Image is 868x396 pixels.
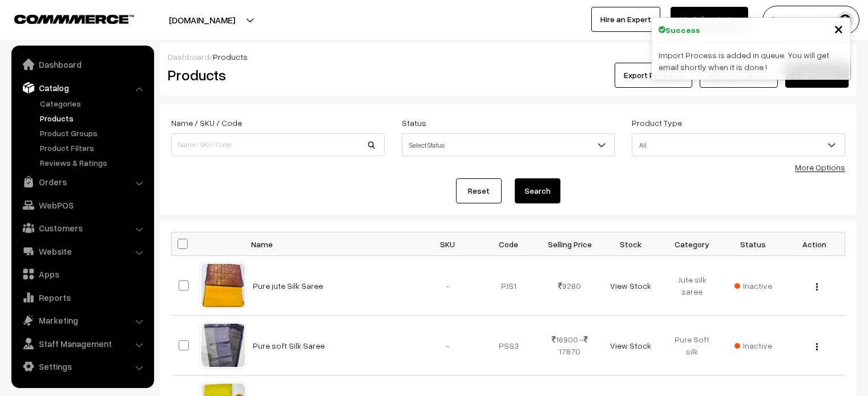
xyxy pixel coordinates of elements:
span: × [834,18,843,39]
a: Marketing [14,310,150,330]
a: Catalog [14,77,150,98]
td: 9280 [539,256,600,316]
a: Reset [456,178,502,203]
a: Reports [14,287,150,308]
a: Hire an Expert [591,7,660,32]
a: Orders [14,172,150,192]
th: Selling Price [539,232,600,256]
a: Dashboard [14,54,150,75]
td: Pure Soft silk [661,316,722,375]
td: 16900 - 17870 [539,316,600,375]
th: SKU [417,232,478,256]
button: [DOMAIN_NAME] [129,6,275,34]
input: Name / SKU / Code [171,133,385,156]
a: Product Groups [37,127,150,139]
th: Name [246,232,417,256]
a: My Subscription [671,7,748,32]
td: PSS3 [478,316,539,375]
div: / [168,51,849,63]
span: Select Status [402,133,615,156]
th: Stock [600,232,661,256]
h2: Products [168,66,383,84]
img: Menu [816,343,818,350]
label: Status [402,117,426,129]
button: Export Products [615,63,692,88]
span: Products [213,52,248,62]
td: - [417,256,478,316]
th: Code [478,232,539,256]
img: COMMMERCE [14,15,134,23]
th: Status [722,232,784,256]
a: Dashboard [168,52,209,62]
strong: Success [665,24,700,36]
span: All [632,133,845,156]
a: Categories [37,97,150,109]
a: Website [14,241,150,262]
button: Search [515,178,560,203]
span: All [632,135,845,155]
span: Inactive [734,280,772,292]
span: Inactive [734,340,772,352]
label: Product Type [632,117,682,129]
span: Select Status [402,135,615,155]
a: Products [37,112,150,124]
button: [PERSON_NAME] [762,6,859,34]
a: Pure soft Silk Saree [253,341,325,350]
img: Menu [816,283,818,291]
a: COMMMERCE [14,11,114,25]
td: - [417,316,478,375]
th: Action [784,232,845,256]
a: WebPOS [14,195,150,215]
a: More Options [795,162,845,172]
a: Staff Management [14,333,150,354]
a: Reviews & Ratings [37,157,150,169]
th: Category [661,232,722,256]
td: Jute silk saree [661,256,722,316]
div: Import Process is added in queue. You will get email shortly when it is done ! [652,42,850,80]
label: Name / SKU / Code [171,117,242,129]
a: Customers [14,218,150,238]
button: Close [834,20,843,37]
a: View Stock [610,281,651,291]
a: Pure jute Silk Saree [253,281,323,291]
td: PJS1 [478,256,539,316]
a: View Stock [610,341,651,350]
a: Settings [14,356,150,377]
a: Apps [14,264,150,284]
a: Product Filters [37,142,150,154]
img: user [837,11,854,28]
